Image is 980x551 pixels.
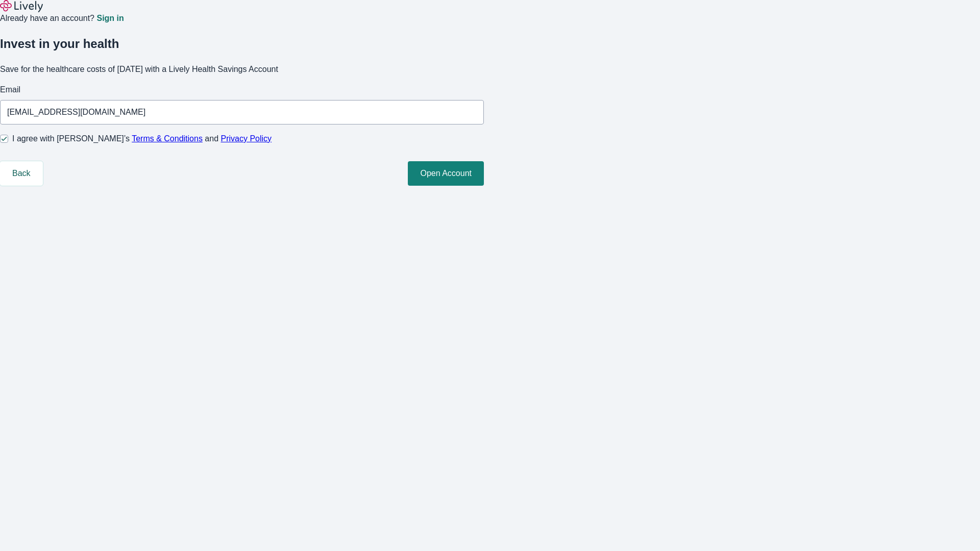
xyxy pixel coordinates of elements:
a: Sign in [96,14,124,22]
button: Open Account [408,161,484,186]
span: I agree with [PERSON_NAME]’s and [12,133,272,145]
a: Privacy Policy [221,134,272,143]
a: Terms & Conditions [132,134,203,143]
